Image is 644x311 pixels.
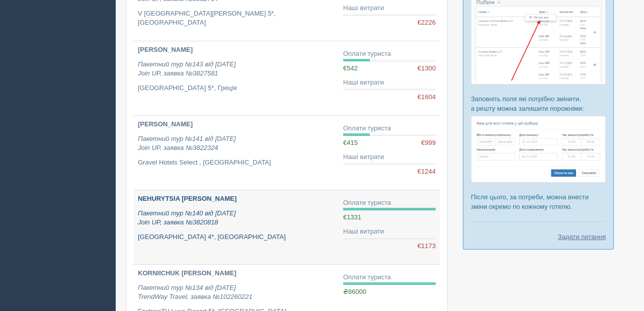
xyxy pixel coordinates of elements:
[138,135,236,152] i: Пакетний тур №141 від [DATE] Join UP, заявка №3822324
[343,64,358,72] span: €542
[134,41,339,115] a: [PERSON_NAME] Пакетний тур №143 від [DATE]Join UP, заявка №3827581 [GEOGRAPHIC_DATA] 5*, Греція
[343,227,436,237] div: Наші витрати
[343,198,436,208] div: Оплати туриста
[418,64,436,73] span: €1300
[471,192,606,211] p: Після цього, за потреби, можна внести зміни окремо по кожному готелю.
[418,18,436,28] span: €2226
[138,60,236,77] i: Пакетний тур №143 від [DATE] Join UP, заявка №3827581
[138,158,335,168] p: Gravel Hotels Select , [GEOGRAPHIC_DATA]
[418,242,436,251] span: €1173
[138,284,253,301] i: Пакетний тур №134 від [DATE] TrendWay Travel, заявка №102260221
[471,94,606,113] p: Заповніть поля які потрібно змінити, а решту можна залишити порожніми:
[138,195,236,202] b: NEHURYTSIA [PERSON_NAME]
[138,84,335,93] p: [GEOGRAPHIC_DATA] 5*, Греція
[343,4,436,13] div: Наші витрати
[343,78,436,88] div: Наші витрати
[138,269,236,277] b: KORNIICHUK [PERSON_NAME]
[138,232,335,242] p: [GEOGRAPHIC_DATA] 4*, [GEOGRAPHIC_DATA]
[418,93,436,102] span: €1604
[134,190,339,264] a: NEHURYTSIA [PERSON_NAME] Пакетний тур №140 від [DATE]Join UP, заявка №3820818 [GEOGRAPHIC_DATA] 4...
[134,116,339,190] a: [PERSON_NAME] Пакетний тур №141 від [DATE]Join UP, заявка №3822324 Gravel Hotels Select , [GEOGRA...
[138,209,236,226] i: Пакетний тур №140 від [DATE] Join UP, заявка №3820818
[343,288,366,295] span: ₴86000
[471,116,606,183] img: %D0%BF%D1%96%D0%B4%D0%B1%D1%96%D1%80%D0%BA%D0%B0-%D0%B0%D0%B2%D1%96%D0%B0-2-%D1%81%D1%80%D0%BC-%D...
[343,124,436,133] div: Оплати туриста
[343,49,436,59] div: Оплати туриста
[558,232,606,242] a: Задати питання
[343,213,361,221] span: €1331
[343,152,436,162] div: Наші витрати
[418,167,436,177] span: €1244
[138,9,335,28] p: V [GEOGRAPHIC_DATA][PERSON_NAME] 5*, [GEOGRAPHIC_DATA]
[138,46,193,53] b: [PERSON_NAME]
[421,138,436,148] span: €999
[343,273,436,282] div: Оплати туриста
[138,120,193,128] b: [PERSON_NAME]
[343,139,358,146] span: €415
